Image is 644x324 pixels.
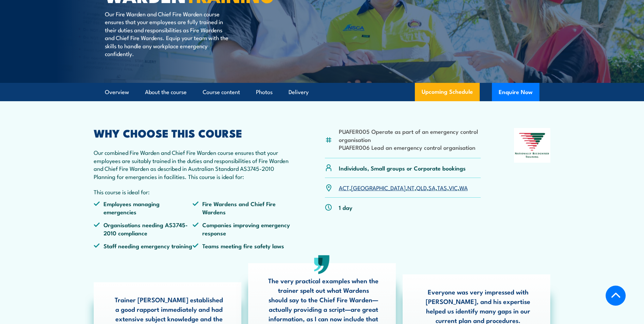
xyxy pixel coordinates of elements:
p: Our combined Fire Warden and Chief Fire Warden course ensures that your employees are suitably tr... [94,148,292,180]
li: Staff needing emergency training [94,242,193,250]
a: VIC [449,183,458,192]
p: Individuals, Small groups or Corporate bookings [339,164,466,172]
a: About the course [145,83,187,101]
li: PUAFER005 Operate as part of an emergency control organisation [339,127,481,143]
li: Teams meeting fire safety laws [192,242,292,250]
p: This course is ideal for: [94,188,292,196]
a: SA [428,183,436,192]
a: Upcoming Schedule [415,83,480,101]
li: Fire Wardens and Chief Fire Wardens [192,200,292,216]
a: [GEOGRAPHIC_DATA] [351,183,406,192]
a: WA [459,183,468,192]
a: ACT [339,183,349,192]
li: Companies improving emergency response [192,221,292,237]
img: Nationally Recognised Training logo. [514,128,551,163]
li: PUAFER006 Lead an emergency control organisation [339,143,481,151]
a: Delivery [289,83,309,101]
a: TAS [437,183,447,192]
a: Overview [105,83,129,101]
button: Enquire Now [492,83,539,101]
a: Photos [256,83,273,101]
p: , , , , , , , [339,184,468,192]
a: Course content [203,83,240,101]
p: Our Fire Warden and Chief Fire Warden course ensures that your employees are fully trained in the... [105,10,229,57]
p: 1 day [339,203,352,211]
li: Employees managing emergencies [94,200,193,216]
li: Organisations needing AS3745-2010 compliance [94,221,193,237]
h2: WHY CHOOSE THIS COURSE [94,128,292,138]
a: NT [407,183,415,192]
a: QLD [416,183,427,192]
